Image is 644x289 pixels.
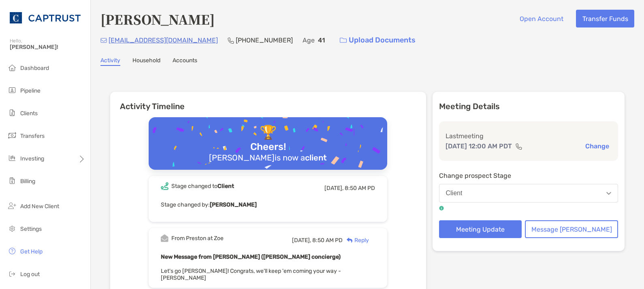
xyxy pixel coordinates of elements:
[20,133,45,139] span: Transfers
[7,201,17,211] img: add_new_client icon
[161,234,168,242] img: Event icon
[20,155,44,162] span: Investing
[324,185,343,192] span: [DATE],
[20,178,35,185] span: Billing
[20,65,49,72] span: Dashboard
[7,153,17,163] img: investing icon
[513,10,569,27] button: Open Account
[210,201,257,208] b: [PERSON_NAME]
[247,141,289,153] div: Cheers!
[20,110,38,117] span: Clients
[576,10,634,27] button: Transfer Funds
[161,268,341,281] span: Let's go [PERSON_NAME]! Congrats, we'll keep 'em coming your way -[PERSON_NAME]
[256,124,280,141] div: 🏆
[100,10,215,28] h4: [PERSON_NAME]
[206,153,330,162] div: [PERSON_NAME] is now a
[20,203,59,210] span: Add New Client
[606,192,611,195] img: Open dropdown arrow
[171,235,224,242] div: From Preston at Zoe
[161,182,168,190] img: Event icon
[525,220,618,238] button: Message [PERSON_NAME]
[7,85,17,95] img: pipeline icon
[583,142,612,150] button: Change
[110,92,426,111] h6: Activity Timeline
[439,184,618,203] button: Client
[20,87,41,94] span: Pipeline
[7,108,17,118] img: clients icon
[439,171,618,181] p: Change prospect Stage
[347,238,353,243] img: Reply icon
[515,143,522,150] img: communication type
[20,226,42,232] span: Settings
[303,35,315,45] p: Age
[446,141,512,151] p: [DATE] 12:00 AM PDT
[109,35,218,45] p: [EMAIL_ADDRESS][DOMAIN_NAME]
[345,185,375,192] span: 8:50 AM PD
[228,37,234,44] img: Phone Icon
[305,153,327,162] b: client
[20,248,43,255] span: Get Help
[100,57,120,66] a: Activity
[312,237,343,244] span: 8:50 AM PD
[340,38,347,43] img: button icon
[161,200,375,210] p: Stage changed by:
[132,57,160,66] a: Household
[171,183,234,190] div: Stage changed to
[7,176,17,186] img: billing icon
[20,271,40,278] span: Log out
[439,101,618,112] p: Meeting Details
[236,35,293,45] p: [PHONE_NUMBER]
[439,220,522,238] button: Meeting Update
[335,32,421,49] a: Upload Documents
[100,38,107,43] img: Email Icon
[7,269,17,278] img: logout icon
[218,183,234,190] b: Client
[7,63,17,72] img: dashboard icon
[318,35,325,45] p: 41
[7,246,17,256] img: get-help icon
[292,237,311,244] span: [DATE],
[446,190,463,197] div: Client
[343,236,369,245] div: Reply
[446,131,612,141] p: Last meeting
[173,57,197,66] a: Accounts
[10,3,81,32] img: CAPTRUST Logo
[7,131,17,140] img: transfers icon
[439,206,444,211] img: tooltip
[161,253,341,260] b: New Message from [PERSON_NAME] ([PERSON_NAME] concierge)
[10,44,85,51] span: [PERSON_NAME]!
[149,117,387,187] img: Confetti
[7,224,17,233] img: settings icon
